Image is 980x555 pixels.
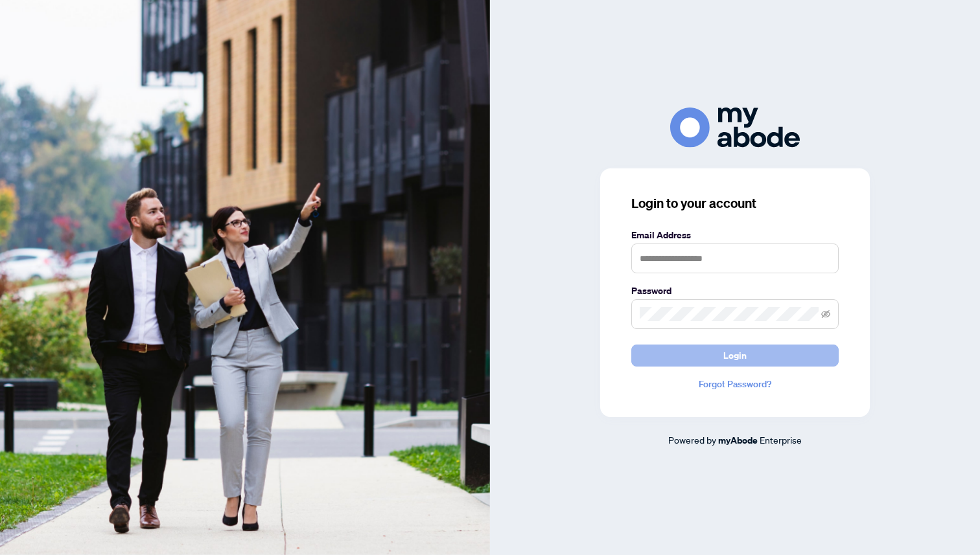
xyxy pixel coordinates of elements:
[631,377,839,391] a: Forgot Password?
[670,108,800,147] img: ma-logo
[723,345,747,366] span: Login
[631,228,839,242] label: Email Address
[631,194,839,212] h3: Login to your account
[718,433,758,447] a: myAbode
[668,434,716,446] span: Powered by
[631,284,839,298] label: Password
[631,345,839,367] button: Login
[821,310,830,319] span: eye-invisible
[760,434,802,446] span: Enterprise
